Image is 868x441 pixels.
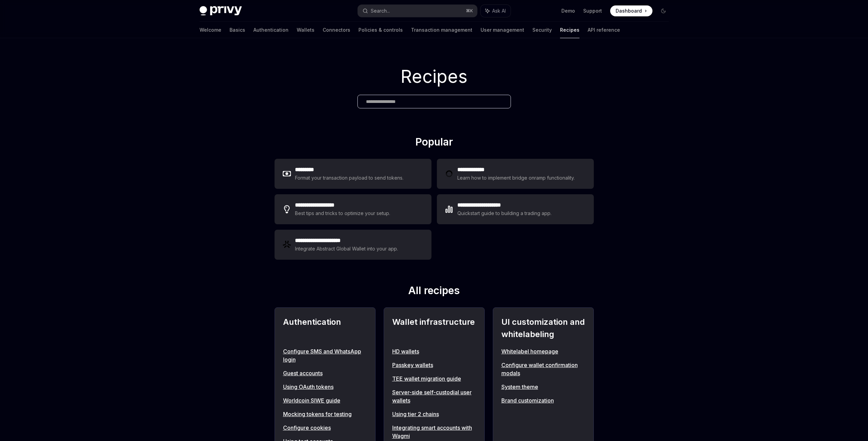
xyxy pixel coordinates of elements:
button: Ask AI [481,5,511,17]
button: Search...⌘K [358,5,477,17]
a: Wallets [297,22,314,38]
a: API reference [588,22,620,38]
h2: Authentication [283,316,367,340]
a: Worldcoin SIWE guide [283,396,367,405]
a: Transaction management [411,22,472,38]
h2: UI customization and whitelabeling [501,316,585,340]
div: Integrate Abstract Global Wallet into your app. [295,245,398,253]
h2: Wallet infrastructure [392,316,476,340]
a: Using tier 2 chains [392,410,476,418]
a: Passkey wallets [392,361,476,369]
button: Toggle dark mode [658,5,669,16]
a: Brand customization [501,396,585,405]
a: Configure SMS and WhatsApp login [283,347,367,364]
a: Server-side self-custodial user wallets [392,388,476,405]
div: Quickstart guide to building a trading app. [457,209,551,217]
a: Connectors [323,22,350,38]
div: Best tips and tricks to optimize your setup. [295,209,390,217]
a: **** **** ***Learn how to implement bridge onramp functionality. [437,159,594,189]
h2: All recipes [275,284,594,299]
img: dark logo [200,6,242,16]
a: Dashboard [610,5,652,16]
a: Mocking tokens for testing [283,410,367,418]
a: Whitelabel homepage [501,347,585,355]
a: Welcome [200,22,221,38]
a: Authentication [253,22,289,38]
a: Demo [561,7,575,14]
h2: Popular [275,136,594,151]
a: User management [481,22,524,38]
a: Using OAuth tokens [283,383,367,391]
div: Learn how to implement bridge onramp functionality. [457,174,575,182]
a: Recipes [560,22,579,38]
a: Policies & controls [358,22,403,38]
a: HD wallets [392,347,476,355]
div: Search... [371,7,390,15]
span: Dashboard [616,7,642,14]
a: Configure wallet confirmation modals [501,361,585,377]
a: Integrating smart accounts with Wagmi [392,424,476,440]
span: Ask AI [492,7,506,14]
a: Support [583,7,602,14]
a: **** ****Format your transaction payload to send tokens. [275,159,431,189]
a: Security [532,22,552,38]
span: ⌘ K [466,8,473,14]
a: Basics [230,22,245,38]
a: TEE wallet migration guide [392,375,476,383]
a: System theme [501,383,585,391]
div: Format your transaction payload to send tokens. [295,174,403,182]
a: Configure cookies [283,424,367,432]
a: Guest accounts [283,369,367,377]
